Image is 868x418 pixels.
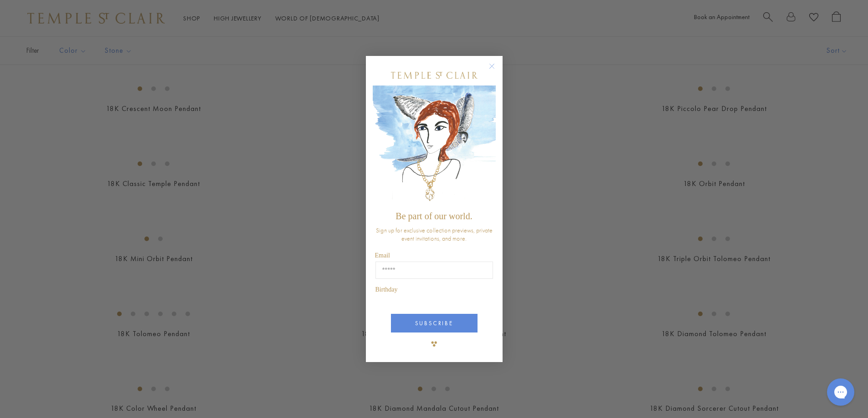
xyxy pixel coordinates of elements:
span: Sign up for exclusive collection previews, private event invitations, and more. [376,226,493,242]
input: Email [375,262,493,279]
span: Be part of our world. [395,211,472,221]
button: SUBSCRIBE [391,314,478,332]
iframe: Gorgias live chat messenger [822,375,859,409]
span: Email [375,252,390,259]
span: Birthday [375,286,398,293]
img: TSC [425,335,443,353]
img: Temple St. Clair [391,72,478,79]
img: c4a9eb12-d91a-4d4a-8ee0-386386f4f338.jpeg [373,86,496,207]
button: Close dialog [491,65,502,76]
